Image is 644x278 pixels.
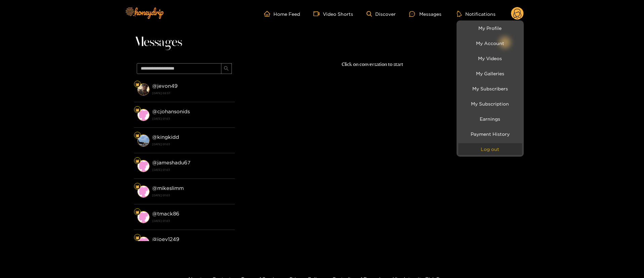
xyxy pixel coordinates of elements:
[458,98,522,110] a: My Subscription
[458,52,522,64] a: My Videos
[458,113,522,125] a: Earnings
[458,128,522,140] a: Payment History
[458,83,522,94] a: My Subscribers
[458,22,522,34] a: My Profile
[458,68,522,79] a: My Galleries
[458,143,522,155] button: Log out
[458,37,522,49] a: My Account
